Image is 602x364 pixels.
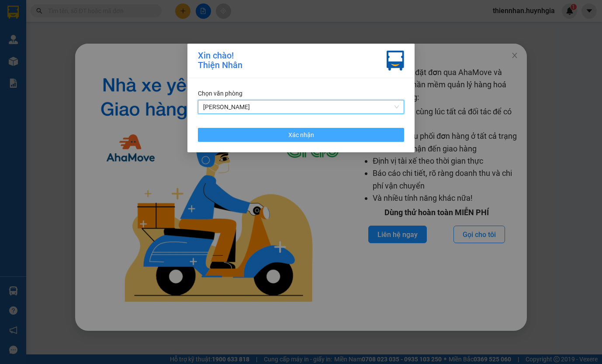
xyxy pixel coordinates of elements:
[288,130,314,140] span: Xác nhận
[203,100,399,113] span: Phạm Ngũ Lão
[198,89,404,98] div: Chọn văn phòng
[198,51,242,71] div: Xin chào! Thiện Nhân
[387,51,404,71] img: vxr-icon
[198,128,404,142] button: Xác nhận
